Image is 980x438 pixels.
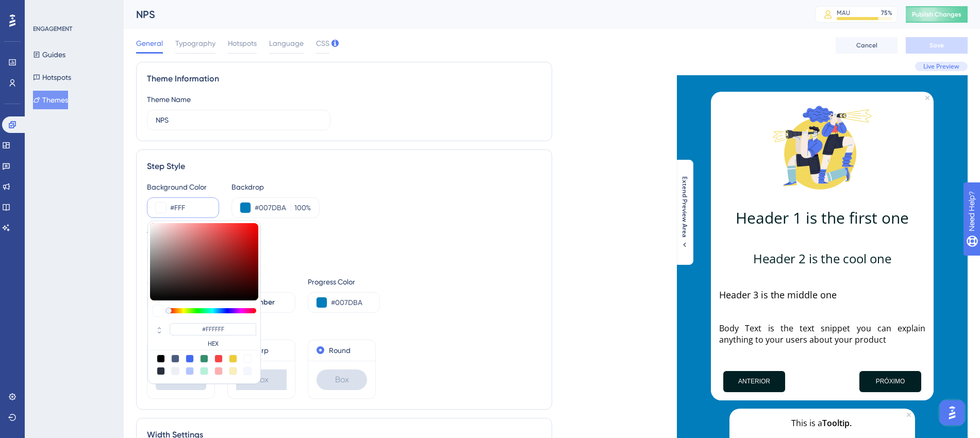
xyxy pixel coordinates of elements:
[147,160,541,173] div: Step Style
[925,96,929,100] div: Close Preview
[175,37,215,49] span: Typography
[147,73,541,85] div: Theme Information
[33,91,68,109] button: Themes
[317,369,367,390] div: Box
[136,7,789,22] div: NPS
[836,37,898,54] button: Cancel
[856,41,877,49] span: Cancel
[929,41,944,49] span: Save
[906,37,968,54] button: Save
[248,296,275,309] span: Number
[680,176,689,238] span: Extend Preview Area
[33,68,71,87] button: Hotspots
[147,228,541,241] div: Tooltip Highlight Box
[136,37,163,49] span: General
[859,371,921,392] button: Next
[719,289,925,301] h3: Header 3 is the middle one
[912,10,961,19] span: Publish Changes
[294,201,306,214] input: %
[719,207,925,228] h1: Header 1 is the first one
[881,9,892,17] div: 75 %
[676,176,693,249] button: Extend Preview Area
[723,371,785,392] button: Previous
[822,417,852,429] b: Tooltip.
[308,276,380,288] div: Progress Color
[236,369,287,390] div: Box
[719,250,925,267] h2: Header 2 is the cool one
[906,6,968,23] button: Publish Changes
[291,201,311,214] label: %
[147,181,219,193] div: Background Color
[147,276,295,288] div: Step Progress Indicator
[316,37,329,49] span: CSS
[269,37,304,49] span: Language
[231,181,320,193] div: Backdrop
[937,397,968,428] iframe: UserGuiding AI Assistant Launcher
[24,3,64,15] span: Need Help?
[329,344,351,357] label: Round
[156,114,322,126] input: Theme Name
[719,323,925,345] p: Body Text is the text snippet you can explain anything to your users about your product
[147,323,541,335] div: Box Roundness
[771,96,874,199] img: Modal Media
[923,62,959,71] span: Live Preview
[837,9,850,17] div: MAU
[907,413,911,417] div: Close Preview
[33,45,65,64] button: Guides
[147,93,191,106] div: Theme Name
[33,25,72,33] div: ENGAGEMENT
[170,340,256,348] label: HEX
[738,417,907,430] p: This is a
[228,37,257,49] span: Hotspots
